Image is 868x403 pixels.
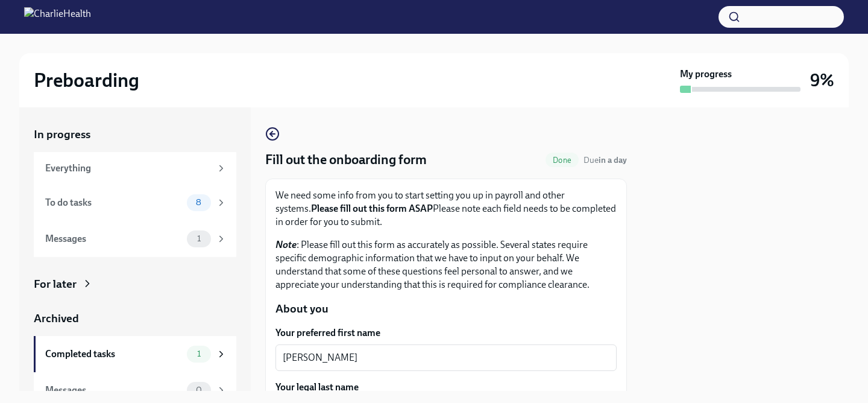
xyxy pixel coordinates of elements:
span: 0 [189,386,209,395]
strong: Please fill out this form ASAP [311,203,433,214]
span: 1 [190,234,208,243]
a: Archived [34,311,236,326]
span: Due [583,155,627,165]
h4: Fill out the onboarding form [265,151,427,169]
span: 1 [190,349,208,358]
span: Done [546,156,579,165]
a: Completed tasks1 [34,336,236,372]
a: Everything [34,152,236,185]
a: Messages1 [34,221,236,257]
img: CharlieHealth [24,7,91,27]
a: For later [34,276,236,292]
div: Messages [45,384,182,397]
span: 8 [189,198,209,207]
h2: Preboarding [34,68,139,92]
strong: in a day [599,155,627,165]
strong: Note [275,239,297,250]
div: Everything [45,162,211,175]
div: To do tasks [45,196,182,209]
strong: My progress [680,68,732,81]
div: For later [34,276,77,292]
p: About you [275,301,617,317]
a: In progress [34,127,236,142]
p: : Please fill out this form as accurately as possible. Several states require specific demographi... [275,238,617,291]
span: September 24th, 2025 08:00 [583,154,627,166]
h3: 9% [810,69,834,91]
label: Your preferred first name [275,326,617,340]
div: Messages [45,232,182,246]
label: Your legal last name [275,381,617,394]
a: To do tasks8 [34,185,236,221]
textarea: [PERSON_NAME] [283,351,609,365]
p: We need some info from you to start setting you up in payroll and other systems. Please note each... [275,189,617,229]
div: Completed tasks [45,347,182,361]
